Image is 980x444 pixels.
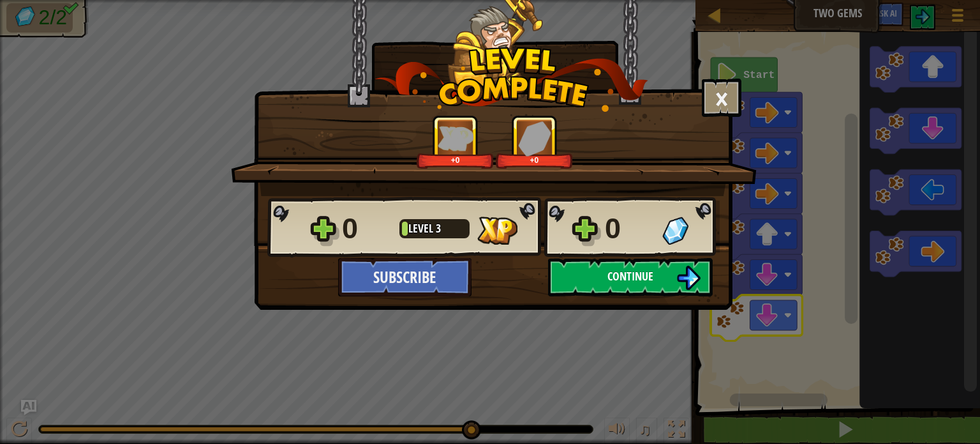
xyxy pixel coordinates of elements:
div: +0 [419,155,491,165]
div: 0 [605,208,655,249]
button: Subscribe [338,258,471,296]
img: XP Gained [438,126,473,151]
img: XP Gained [477,217,517,245]
button: × [702,79,741,117]
div: 0 [342,208,392,249]
span: Continue [607,268,653,284]
span: Level [408,220,436,236]
img: Gems Gained [662,217,688,245]
button: Continue [548,258,713,296]
img: Gems Gained [518,121,551,156]
span: 3 [436,220,441,236]
img: Continue [676,266,701,290]
div: +0 [498,155,570,165]
img: level_complete.png [375,47,648,112]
